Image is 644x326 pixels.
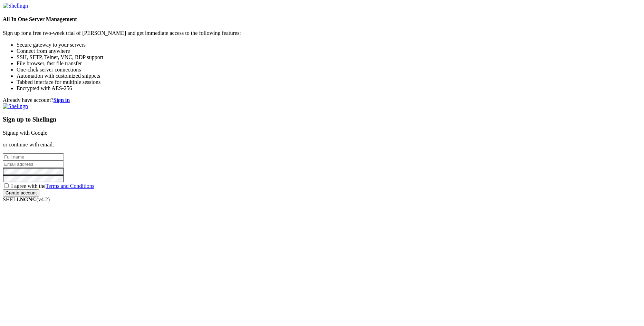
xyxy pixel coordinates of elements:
[17,67,641,73] li: One-click server connections
[3,189,39,196] input: Create account
[11,183,94,189] span: I agree with the
[17,85,641,92] li: Encrypted with AES-256
[3,16,641,22] h4: All In One Server Management
[17,73,641,79] li: Automation with customized snippets
[3,116,641,123] h3: Sign up to Shellngn
[17,60,641,67] li: File browser, fast file transfer
[3,153,64,161] input: Full name
[17,48,641,54] li: Connect from anywhere
[3,3,28,9] img: Shellngn
[20,196,32,202] b: NGN
[3,30,641,36] p: Sign up for a free two-week trial of [PERSON_NAME] and get immediate access to the following feat...
[3,103,28,109] img: Shellngn
[37,196,50,202] span: 4.2.0
[3,97,641,103] div: Already have account?
[17,42,641,48] li: Secure gateway to your servers
[46,183,94,189] a: Terms and Conditions
[3,142,641,148] p: or continue with email:
[17,54,641,60] li: SSH, SFTP, Telnet, VNC, RDP support
[4,183,9,188] input: I agree with theTerms and Conditions
[3,196,50,202] span: SHELL ©
[17,79,641,85] li: Tabbed interface for multiple sessions
[54,97,70,103] a: Sign in
[3,130,47,136] a: Signup with Google
[3,161,64,168] input: Email address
